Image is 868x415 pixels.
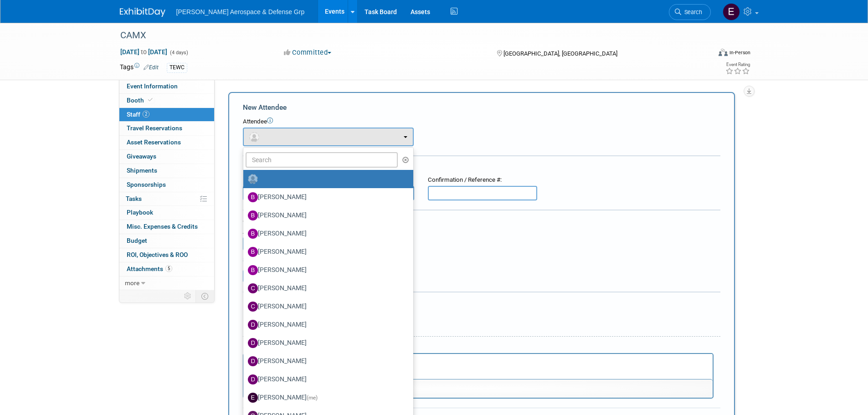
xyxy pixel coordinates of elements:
label: [PERSON_NAME] [248,354,404,369]
label: [PERSON_NAME] [248,299,404,314]
img: D.jpg [248,338,258,348]
span: 2 [143,111,149,118]
img: C.jpg [248,302,258,312]
span: (me) [307,395,318,401]
a: Search [669,4,711,20]
div: Event Rating [725,62,750,67]
span: to [139,48,148,56]
label: [PERSON_NAME] [248,190,404,205]
span: Sponsorships [127,181,166,188]
img: D.jpg [248,320,258,330]
a: Sponsorships [119,178,214,192]
span: Tasks [126,195,142,202]
img: ExhibitDay [120,8,165,17]
a: Booth [119,94,214,108]
span: Search [681,9,702,15]
a: more [119,277,214,290]
span: Attachments [127,265,172,272]
img: E.jpg [248,393,258,403]
div: TEWC [167,63,187,72]
div: Attendee [243,118,720,126]
a: Giveaways [119,150,214,164]
a: Staff2 [119,108,214,122]
div: Confirmation / Reference #: [428,176,537,184]
span: Travel Reservations [127,124,182,132]
img: B.jpg [248,229,258,239]
img: B.jpg [248,265,258,275]
a: Budget [119,234,214,248]
label: [PERSON_NAME] [248,336,404,350]
i: Booth reservation complete [148,97,153,102]
span: [GEOGRAPHIC_DATA], [GEOGRAPHIC_DATA] [503,50,617,57]
td: Toggle Event Tabs [195,290,214,302]
a: Travel Reservations [119,122,214,135]
a: Attachments5 [119,262,214,276]
span: Budget [127,237,147,244]
div: CAMX [117,27,697,44]
div: Misc. Attachments & Notes [243,298,720,307]
span: 5 [165,265,172,272]
iframe: Rich Text Area [244,354,713,379]
label: [PERSON_NAME] [248,245,404,259]
label: [PERSON_NAME] [248,318,404,332]
label: [PERSON_NAME] [248,263,404,277]
span: (4 days) [169,50,188,56]
a: Edit [144,64,159,71]
label: [PERSON_NAME] [248,372,404,387]
span: Shipments [127,167,157,174]
span: Giveaways [127,153,156,160]
img: Eva Weber [723,3,740,20]
img: C.jpg [248,283,258,293]
a: Playbook [119,206,214,220]
img: B.jpg [248,247,258,257]
a: Event Information [119,80,214,93]
span: [DATE] [DATE] [120,48,168,56]
label: [PERSON_NAME] [248,208,404,223]
a: Tasks [119,192,214,206]
span: Event Information [127,82,178,90]
div: In-Person [729,49,750,56]
td: Personalize Event Tab Strip [180,290,196,302]
span: Misc. Expenses & Credits [127,223,198,230]
input: Search [246,152,398,168]
img: Unassigned-User-Icon.png [248,174,258,184]
label: [PERSON_NAME] [248,390,404,405]
div: Event Format [657,47,751,61]
div: Cost: [243,217,720,226]
a: Shipments [119,164,214,178]
a: Asset Reservations [119,136,214,149]
span: Asset Reservations [127,138,181,146]
span: [PERSON_NAME] Aerospace & Defense Grp [176,8,305,15]
td: Tags [120,62,159,73]
label: [PERSON_NAME] [248,226,404,241]
img: D.jpg [248,374,258,384]
span: Booth [127,97,154,104]
div: Notes [243,343,714,352]
img: B.jpg [248,192,258,202]
img: B.jpg [248,210,258,220]
span: Playbook [127,209,153,216]
img: D.jpg [248,356,258,366]
label: [PERSON_NAME] [248,281,404,296]
a: Misc. Expenses & Credits [119,220,214,234]
button: Committed [281,48,335,57]
div: New Attendee [243,102,720,113]
img: Format-Inperson.png [719,49,728,56]
span: ROI, Objectives & ROO [127,251,188,258]
span: more [125,279,139,287]
a: ROI, Objectives & ROO [119,248,214,262]
div: Registration / Ticket Info (optional) [243,162,720,171]
span: Staff [127,111,149,118]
